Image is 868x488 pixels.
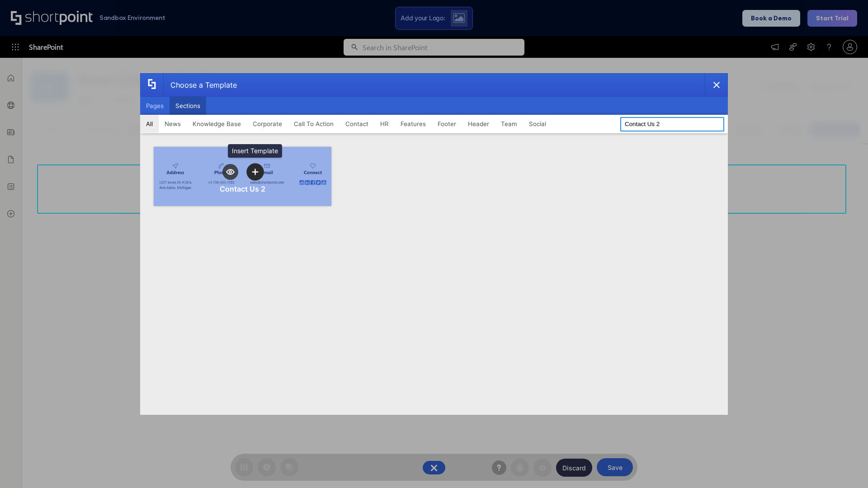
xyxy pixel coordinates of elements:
[247,115,288,133] button: Corporate
[288,115,340,133] button: Call To Action
[163,74,237,96] div: Choose a Template
[620,117,724,131] input: Search
[523,115,552,133] button: Social
[823,445,868,488] iframe: Chat Widget
[340,115,374,133] button: Contact
[159,115,187,133] button: News
[170,97,206,115] button: Sections
[140,73,728,415] div: template selector
[220,184,265,193] div: Contact Us 2
[140,115,159,133] button: All
[462,115,495,133] button: Header
[187,115,247,133] button: Knowledge Base
[495,115,523,133] button: Team
[432,115,462,133] button: Footer
[140,97,170,115] button: Pages
[395,115,432,133] button: Features
[374,115,395,133] button: HR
